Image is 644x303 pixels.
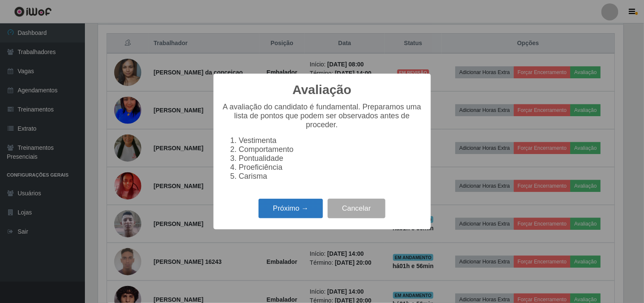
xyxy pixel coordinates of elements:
li: Carisma [239,172,422,181]
li: Vestimenta [239,136,422,145]
li: Comportamento [239,145,422,154]
button: Próximo → [259,199,323,219]
li: Pontualidade [239,154,422,163]
li: Proeficiência [239,163,422,172]
h2: Avaliação [292,82,352,97]
button: Cancelar [328,199,385,219]
p: A avaliação do candidato é fundamental. Preparamos uma lista de pontos que podem ser observados a... [222,103,422,129]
